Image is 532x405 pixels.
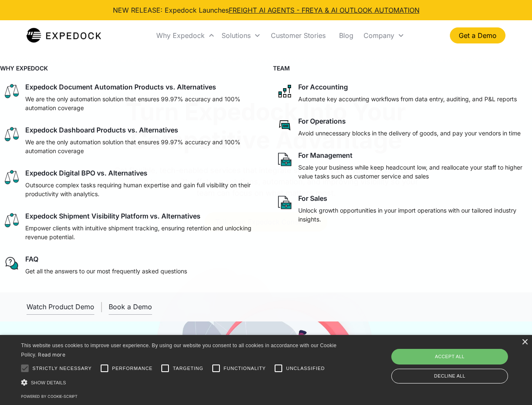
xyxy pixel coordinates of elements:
p: Automate key accounting workflows from data entry, auditing, and P&L reports [298,94,517,103]
iframe: Chat Widget [392,314,532,405]
div: Why Expedock [153,21,218,50]
p: Outsource complex tasks requiring human expertise and gain full visibility on their productivity ... [25,181,256,198]
div: Solutions [218,21,264,50]
div: Expedock Digital BPO vs. Alternatives [25,169,147,177]
div: Solutions [222,31,251,40]
span: This website uses cookies to improve user experience. By using our website you consent to all coo... [21,343,337,358]
a: Book a Demo [109,299,152,315]
p: Scale your business while keep headcount low, and reallocate your staff to higher value tasks suc... [298,163,529,181]
p: Get all the answers to our most frequently asked questions [25,267,187,275]
img: Expedock Logo [27,27,101,44]
span: Performance [112,365,153,372]
a: open lightbox [27,299,94,315]
p: Unlock growth opportunities in your import operations with our tailored industry insights. [298,206,529,224]
img: paper and bag icon [276,151,293,168]
img: network like icon [276,83,293,100]
img: rectangular chat bubble icon [276,117,293,134]
p: We are the only automation solution that ensures 99.97% accuracy and 100% automation coverage [25,138,256,155]
div: For Operations [298,117,346,125]
div: Expedock Shipment Visibility Platform vs. Alternatives [25,212,201,220]
span: Functionality [224,365,266,372]
div: Company [364,31,394,40]
div: Watch Product Demo [27,302,94,311]
p: Avoid unnecessary blocks in the delivery of goods, and pay your vendors in time [298,129,521,138]
a: Blog [332,21,360,50]
span: Strictly necessary [32,365,92,372]
div: Show details [21,378,340,387]
p: We are the only automation solution that ensures 99.97% accuracy and 100% automation coverage [25,94,256,112]
div: Book a Demo [109,302,152,311]
img: scale icon [3,83,20,100]
a: Read more [38,351,65,358]
div: For Sales [298,194,327,202]
img: scale icon [3,126,20,143]
img: regular chat bubble icon [3,255,20,272]
div: Expedock Dashboard Products vs. Alternatives [25,126,178,134]
div: Company [360,21,408,50]
img: scale icon [3,212,20,229]
div: For Accounting [298,83,348,91]
p: Empower clients with intuitive shipment tracking, ensuring retention and unlocking revenue potent... [25,224,256,241]
a: FREIGHT AI AGENTS - FREYA & AI OUTLOOK AUTOMATION [229,6,420,14]
span: Unclassified [286,365,325,372]
img: paper and bag icon [276,194,293,211]
div: Why Expedock [156,31,205,40]
a: home [27,27,101,44]
span: Show details [31,380,66,385]
a: Customer Stories [264,21,332,50]
a: Powered by cookie-script [21,394,78,399]
a: Get a Demo [450,27,505,43]
div: For Management [298,151,353,159]
img: scale icon [3,169,20,186]
span: Targeting [173,365,203,372]
div: NEW RELEASE: Expedock Launches [113,5,420,15]
div: Expedock Document Automation Products vs. Alternatives [25,83,216,91]
div: FAQ [25,255,38,263]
